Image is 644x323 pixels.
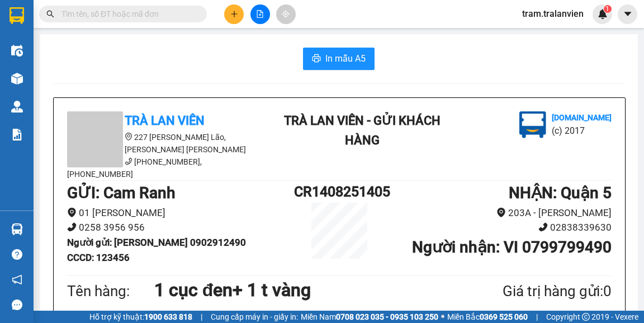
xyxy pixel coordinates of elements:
strong: 1900 633 818 [144,312,192,321]
sup: 1 [604,5,612,13]
span: notification [12,274,22,285]
strong: 0708 023 035 - 0935 103 250 [336,312,438,321]
img: warehouse-icon [11,101,23,113]
li: [PHONE_NUMBER], [PHONE_NUMBER] [67,156,268,180]
b: GỬI : Cam Ranh [67,184,176,202]
b: NHẬN : Quận 5 [509,184,612,202]
b: Trà Lan Viên - Gửi khách hàng [284,114,441,147]
span: question-circle [12,249,22,260]
li: 203A - [PERSON_NAME] [385,205,612,221]
span: caret-down [623,9,633,19]
span: Cung cấp máy in - giấy in: [211,311,298,323]
button: aim [276,4,296,24]
b: Trà Lan Viên [125,114,205,128]
span: phone [67,222,77,232]
span: tram.tralanvien [513,7,593,21]
b: CCCD : 123456 [67,252,130,263]
li: 0258 3956 956 [67,220,294,235]
img: warehouse-icon [11,223,23,235]
span: environment [67,208,77,217]
img: logo.jpg [519,111,546,138]
span: environment [125,133,132,141]
img: solution-icon [11,129,23,141]
img: warehouse-icon [11,73,23,85]
img: logo-vxr [10,7,24,24]
span: environment [496,208,506,217]
span: | [201,311,202,323]
li: 01 [PERSON_NAME] [67,205,294,221]
span: search [46,10,54,18]
b: [DOMAIN_NAME] [552,113,612,122]
img: warehouse-icon [11,45,23,57]
span: message [12,299,22,310]
span: Hỗ trợ kỹ thuật: [89,311,192,323]
li: (c) 2017 [552,124,612,138]
li: 02838339630 [385,220,612,235]
h1: 1 cục đen+ 1 t vàng [154,276,448,304]
img: icon-new-feature [598,9,608,19]
b: Người gửi : [PERSON_NAME] 0902912490 [67,237,246,248]
span: copyright [582,313,590,321]
li: 227 [PERSON_NAME] Lão, [PERSON_NAME] [PERSON_NAME] [67,131,268,156]
input: Tìm tên, số ĐT hoặc mã đơn [61,8,193,20]
span: file-add [256,10,264,18]
span: Miền Bắc [447,311,528,323]
b: Người nhận : VI 0799799490 [412,238,612,256]
span: phone [125,157,132,165]
span: Miền Nam [301,311,438,323]
span: ⚪️ [441,315,444,319]
h1: CR1408251405 [294,181,385,203]
span: | [536,311,538,323]
div: Giá trị hàng gửi: 0 [448,280,612,303]
span: In mẫu A5 [325,52,366,65]
div: Tên hàng: [67,280,154,303]
button: plus [224,4,244,24]
span: printer [312,54,321,64]
button: file-add [250,4,270,24]
button: caret-down [618,4,637,24]
span: plus [230,10,238,18]
span: aim [282,10,290,18]
strong: 0369 525 060 [480,312,528,321]
span: 1 [605,5,609,13]
span: phone [538,222,548,232]
button: printerIn mẫu A5 [303,48,375,70]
